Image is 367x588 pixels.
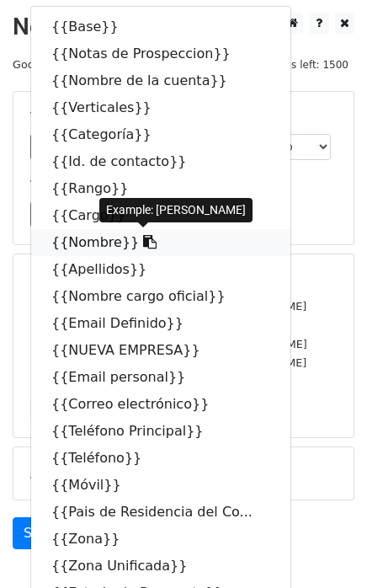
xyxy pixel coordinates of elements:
a: {{Email Definido}} [31,310,290,337]
small: Google Sheet: [13,58,173,71]
a: Daily emails left: 1500 [229,58,354,71]
a: {{Móvil}} [31,472,290,499]
a: Send [13,517,68,549]
a: {{Categoría}} [31,121,290,148]
a: {{Id. de contacto}} [31,148,290,175]
h2: New Campaign [13,13,354,41]
a: {{Correo electrónico}} [31,391,290,418]
span: Daily emails left: 1500 [229,56,354,74]
a: {{Teléfono}} [31,445,290,472]
small: [PERSON_NAME][EMAIL_ADDRESS][DOMAIN_NAME] [30,338,307,350]
a: {{NUEVA EMPRESA}} [31,337,290,364]
iframe: Chat Widget [283,507,367,588]
div: Example: [PERSON_NAME] [99,198,253,222]
a: {{Base}} [31,13,290,40]
a: {{Apellidos}} [31,256,290,283]
a: {{Nombre de la cuenta}} [31,67,290,94]
a: {{Rango}} [31,175,290,202]
a: {{Email personal}} [31,364,290,391]
a: {{Nombre}} [31,229,290,256]
a: {{Nombre cargo oficial}} [31,283,290,310]
a: {{Cargo}} [31,202,290,229]
a: {{Pais de Residencia del Co... [31,499,290,526]
a: {{Zona Unificada}} [31,553,290,580]
a: {{Verticales}} [31,94,290,121]
a: {{Notas de Prospeccion}} [31,40,290,67]
a: {{Zona}} [31,526,290,553]
a: {{Teléfono Principal}} [31,418,290,445]
div: Widget de chat [283,507,367,588]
